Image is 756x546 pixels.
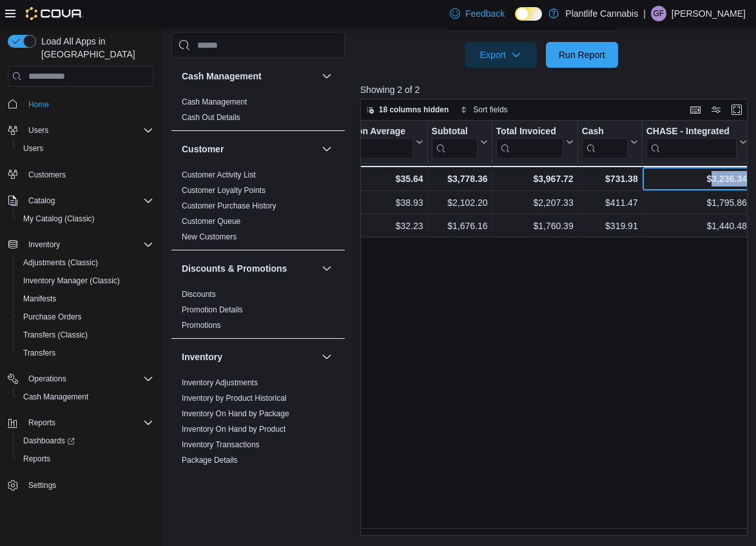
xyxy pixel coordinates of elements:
[8,89,153,528] nav: Complex example
[23,478,61,493] a: Settings
[581,126,637,159] button: Cash
[182,262,287,275] h3: Discounts & Promotions
[496,171,573,187] div: $3,967.72
[431,126,477,138] div: Subtotal
[18,211,153,227] span: My Catalog (Classic)
[646,126,746,159] button: CHASE - Integrated
[182,378,258,387] a: Inventory Adjustments
[431,126,477,159] div: Subtotal
[23,123,53,138] button: Users
[23,330,88,340] span: Transfers (Classic)
[23,193,153,208] span: Catalog
[23,214,95,224] span: My Catalog (Classic)
[581,218,637,234] div: $319.91
[688,102,703,117] button: Keyboard shortcuts
[317,218,423,234] div: $32.23
[23,143,43,154] span: Users
[581,126,627,138] div: Cash
[646,171,746,187] div: $3,236.34
[3,165,159,184] button: Customers
[182,424,286,434] span: Inventory On Hand by Product
[23,258,98,268] span: Adjustments (Classic)
[28,374,66,384] span: Operations
[23,392,88,402] span: Cash Management
[319,141,334,157] button: Customer
[13,290,159,308] button: Manifests
[18,389,93,405] a: Cash Management
[182,201,276,210] a: Customer Purchase History
[565,6,638,21] p: Plantlife Cannabis
[3,192,159,210] button: Catalog
[182,97,247,106] a: Cash Management
[182,409,289,418] a: Inventory On Hand by Package
[317,126,412,138] div: Transaction Average
[18,345,61,361] a: Transfers
[182,112,240,123] span: Cash Out Details
[13,388,159,406] button: Cash Management
[36,35,153,61] span: Load All Apps in [GEOGRAPHIC_DATA]
[18,451,153,467] span: Reports
[23,193,60,208] button: Catalog
[23,294,56,304] span: Manifests
[23,371,72,387] button: Operations
[182,290,216,299] a: Discounts
[182,455,238,465] span: Package Details
[3,370,159,388] button: Operations
[23,276,120,286] span: Inventory Manager (Classic)
[361,102,454,117] button: 18 columns hidden
[654,6,664,21] span: GF
[18,327,153,343] span: Transfers (Classic)
[182,321,221,330] a: Promotions
[23,96,153,112] span: Home
[23,371,153,387] span: Operations
[182,216,240,227] span: Customer Queue
[182,70,316,83] button: Cash Management
[455,102,512,117] button: Sort fields
[182,232,237,241] a: New Customers
[319,349,334,365] button: Inventory
[18,141,153,156] span: Users
[360,83,751,96] p: Showing 2 of 2
[3,121,159,139] button: Users
[18,433,153,449] span: Dashboards
[559,48,605,61] span: Run Report
[317,126,423,159] button: Transaction Average
[465,42,537,68] button: Export
[26,7,83,20] img: Cova
[581,126,627,159] div: Cash
[18,309,87,325] a: Purchase Orders
[182,305,243,315] span: Promotion Details
[182,320,221,330] span: Promotions
[182,217,240,226] a: Customer Queue
[18,273,125,288] a: Inventory Manager (Classic)
[581,195,637,210] div: $411.47
[182,143,224,156] h3: Customer
[708,102,724,117] button: Display options
[581,171,637,187] div: $731.38
[646,218,746,234] div: $1,440.48
[496,126,573,159] button: Total Invoiced
[18,141,48,156] a: Users
[18,327,93,343] a: Transfers (Classic)
[23,415,153,430] span: Reports
[182,393,287,403] span: Inventory by Product Historical
[18,211,100,227] a: My Catalog (Classic)
[445,1,510,26] a: Feedback
[182,232,237,242] span: New Customers
[13,432,159,450] a: Dashboards
[28,196,55,206] span: Catalog
[182,394,287,403] a: Inventory by Product Historical
[431,195,487,210] div: $2,102.20
[319,261,334,276] button: Discounts & Promotions
[646,195,746,210] div: $1,795.86
[3,414,159,432] button: Reports
[182,113,240,122] a: Cash Out Details
[182,440,260,450] span: Inventory Transactions
[515,7,542,21] input: Dark Mode
[13,308,159,326] button: Purchase Orders
[23,123,153,138] span: Users
[18,451,55,467] a: Reports
[431,126,487,159] button: Subtotal
[23,167,71,183] a: Customers
[3,236,159,254] button: Inventory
